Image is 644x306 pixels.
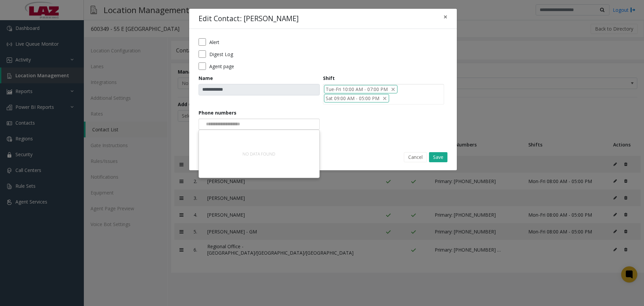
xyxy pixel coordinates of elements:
[209,51,233,58] label: Digest Log
[326,86,388,93] span: Tue-Fri 10:00 AM - 07:00 PM
[429,152,447,162] button: Save
[382,95,387,102] span: delete
[199,75,213,82] label: Name
[404,152,427,162] button: Cancel
[239,147,279,161] div: NO DATA FOUND
[199,109,236,116] label: Phone numbers
[209,39,219,46] label: Alert
[199,119,250,130] input: NO DATA FOUND
[323,75,335,82] label: Shift
[443,12,447,21] span: ×
[326,95,379,102] span: Sat 09:00 AM - 05:00 PM
[199,13,299,24] h4: Edit Contact: [PERSON_NAME]
[390,86,396,93] span: delete
[209,63,234,70] label: Agent page
[439,9,452,25] button: Close
[389,93,397,104] input: NO DATA FOUND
